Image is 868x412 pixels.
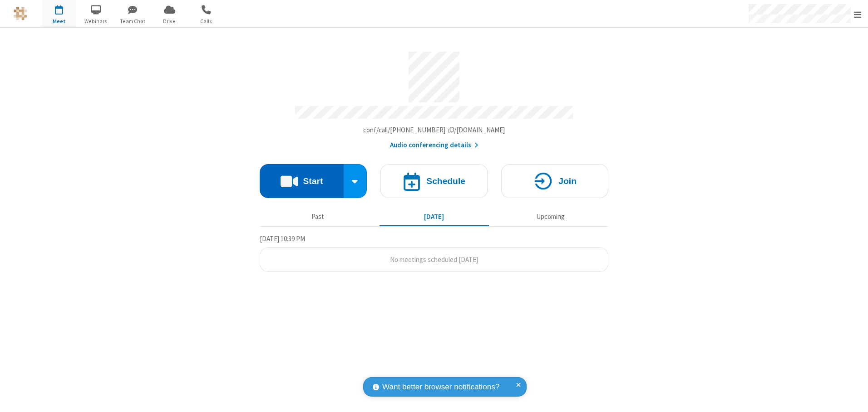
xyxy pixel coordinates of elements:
section: Account details [260,45,608,150]
img: QA Selenium DO NOT DELETE OR CHANGE [14,7,27,20]
button: Audio conferencing details [390,140,478,150]
span: Calls [189,17,223,25]
span: Drive [153,17,187,25]
span: Copy my meeting room link [363,126,505,134]
h4: Start [303,177,323,185]
span: Team Chat [116,17,150,25]
button: [DATE] [380,208,489,225]
button: Upcoming [496,208,605,225]
button: Join [501,164,608,198]
span: No meetings scheduled [DATE] [390,255,478,264]
span: Webinars [79,17,113,25]
button: Past [263,208,373,225]
h4: Schedule [426,177,465,185]
h4: Join [558,177,577,185]
span: [DATE] 10:39 PM [260,234,305,243]
span: Meet [42,17,76,25]
button: Start [260,164,344,198]
section: Today's Meetings [260,233,608,272]
button: Schedule [380,164,488,198]
span: Want better browser notifications? [382,381,499,393]
div: Start conference options [344,164,367,198]
button: Copy my meeting room linkCopy my meeting room link [363,125,505,136]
